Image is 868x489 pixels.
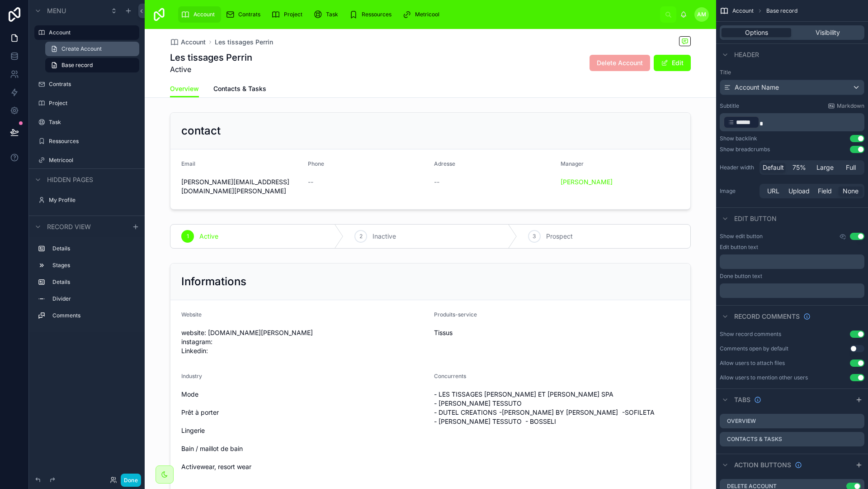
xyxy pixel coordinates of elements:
span: Large [816,163,834,172]
label: Overview [727,417,756,425]
a: Account [170,38,206,47]
a: Base record [45,58,139,72]
label: Divider [52,295,136,302]
div: Show record comments [720,331,781,338]
span: Overview [170,84,199,93]
span: Menu [47,6,66,15]
span: Account [732,7,754,14]
span: Upload [788,187,810,196]
span: Contacts & Tasks [213,84,266,93]
span: Action buttons [734,460,791,470]
label: Details [52,278,136,286]
span: Contrats [238,11,260,18]
label: Show edit button [720,233,763,240]
label: Title [720,69,864,76]
span: Default [763,163,784,172]
span: Header [734,50,759,59]
div: Allow users to mention other users [720,374,808,381]
span: 75% [793,163,806,172]
a: Overview [170,81,199,98]
span: None [843,187,859,196]
label: Image [720,187,756,195]
span: Base record [766,7,797,14]
div: scrollable content [29,237,145,332]
span: Account [193,11,215,18]
span: Base record [61,62,93,69]
a: Markdown [828,102,864,110]
a: Create Account [45,42,139,56]
span: Visibility [816,28,840,37]
label: Contrats [49,81,137,88]
div: Allow users to attach files [720,360,785,367]
span: Account [181,38,206,47]
label: Header width [720,164,756,171]
a: Task [311,6,344,23]
span: AM [697,11,706,18]
label: Done button text [720,273,762,280]
span: Field [818,187,832,196]
span: Markdown [837,102,864,110]
span: Edit button [734,214,777,223]
span: Create Account [61,45,102,53]
span: Task [326,11,338,18]
a: Ressources [346,6,398,23]
span: Record comments [734,312,800,321]
span: Hidden pages [47,175,93,184]
button: Account Name [720,80,864,95]
span: Record view [47,222,91,231]
span: Full [846,163,856,172]
label: Account [49,29,134,36]
label: Metricool [49,157,137,164]
img: App logo [152,7,166,22]
label: Details [52,245,136,252]
a: Account [178,6,221,23]
label: Subtitle [720,102,739,110]
label: My Profile [49,197,137,204]
span: Account Name [735,83,779,92]
label: Ressources [49,138,137,145]
label: Edit button text [720,244,758,251]
div: scrollable content [720,283,864,298]
div: scrollable content [720,113,864,131]
a: Les tissages Perrin [215,38,273,47]
label: Contacts & Tasks [727,436,782,443]
label: Task [49,119,137,126]
div: Show backlink [720,135,757,142]
div: Comments open by default [720,345,788,352]
span: Tabs [734,395,750,404]
span: Active [170,64,252,75]
div: scrollable content [720,254,864,269]
label: Stages [52,262,136,269]
span: URL [767,187,779,196]
label: Comments [52,312,136,319]
h1: Les tissages Perrin [170,51,252,64]
span: Project [284,11,302,18]
span: Options [745,28,768,37]
a: Project [269,6,309,23]
div: Show breadcrumbs [720,146,770,153]
a: Contrats [223,6,267,23]
label: Project [49,100,137,107]
button: Edit [654,55,691,71]
span: Metricool [415,11,439,18]
a: Contacts & Tasks [213,81,266,99]
div: scrollable content [174,5,660,24]
span: Ressources [362,11,392,18]
button: Done [121,474,141,487]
